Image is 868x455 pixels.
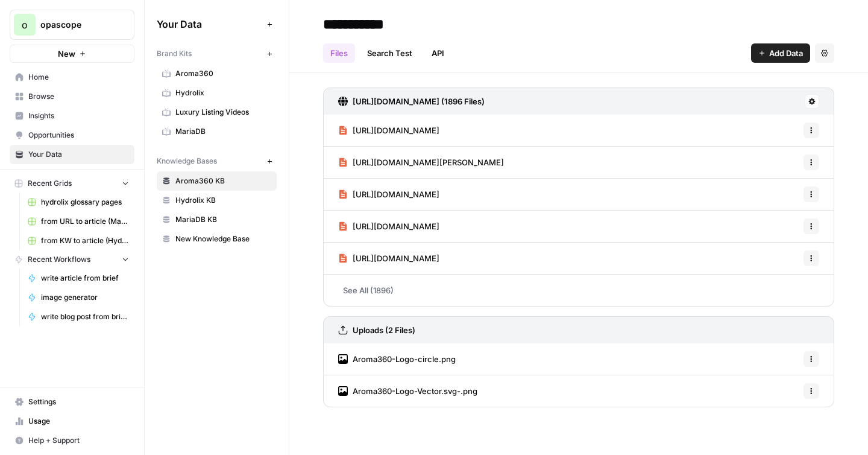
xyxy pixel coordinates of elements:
span: Help + Support [28,435,129,446]
span: Aroma360-Logo-circle.png [353,353,456,365]
a: Insights [10,106,134,126]
a: [URL][DOMAIN_NAME][PERSON_NAME] [338,147,504,178]
a: image generator [22,288,134,307]
span: Aroma360-Logo-Vector.svg-.png [353,385,477,397]
button: New [10,45,134,63]
button: Help + Support [10,431,134,450]
span: from KW to article (Hydrolix) [41,235,129,246]
a: [URL][DOMAIN_NAME] [338,179,439,210]
a: New Knowledge Base [157,229,277,249]
span: Aroma360 [175,68,271,79]
span: hydrolix glossary pages [41,197,129,208]
span: MariaDB [175,126,271,137]
a: Luxury Listing Videos [157,103,277,122]
span: Opportunities [28,130,129,141]
a: [URL][DOMAIN_NAME] [338,211,439,242]
span: Hydrolix KB [175,195,271,206]
span: Usage [28,416,129,427]
h3: [URL][DOMAIN_NAME] (1896 Files) [353,95,485,107]
a: Usage [10,412,134,431]
span: Add Data [769,47,803,59]
a: from URL to article (MariaDB) [22,212,134,231]
span: Luxury Listing Videos [175,107,271,118]
span: Knowledge Bases [157,156,217,167]
span: Recent Workflows [28,254,90,265]
span: opascope [40,19,113,31]
span: Your Data [157,17,262,31]
a: [URL][DOMAIN_NAME] [338,243,439,274]
span: Browse [28,91,129,102]
button: Workspace: opascope [10,10,134,40]
a: write article from brief [22,269,134,288]
span: Your Data [28,149,129,160]
span: write blog post from brief (Aroma360) [41,311,129,322]
span: [URL][DOMAIN_NAME] [353,188,439,200]
h3: Uploads (2 Files) [353,324,415,336]
a: Home [10,68,134,87]
button: Recent Grids [10,174,134,192]
a: Uploads (2 Files) [338,317,415,343]
a: MariaDB [157,122,277,141]
span: [URL][DOMAIN_NAME] [353,252,439,264]
a: Hydrolix [157,83,277,103]
a: Settings [10,392,134,412]
a: Aroma360 [157,64,277,83]
a: Search Test [360,43,420,63]
button: Recent Workflows [10,250,134,269]
span: [URL][DOMAIN_NAME] [353,220,439,232]
a: Aroma360 KB [157,171,277,191]
a: Browse [10,87,134,106]
span: Settings [28,396,129,407]
span: Aroma360 KB [175,176,271,186]
span: image generator [41,292,129,303]
a: Aroma360-Logo-Vector.svg-.png [338,375,477,407]
button: Add Data [751,43,810,63]
span: o [22,17,28,32]
span: New [58,48,75,60]
a: Opportunities [10,126,134,145]
span: Brand Kits [157,48,192,59]
span: from URL to article (MariaDB) [41,216,129,227]
span: write article from brief [41,273,129,284]
a: from KW to article (Hydrolix) [22,231,134,250]
span: Hydrolix [175,87,271,98]
span: Home [28,72,129,83]
a: Your Data [10,145,134,164]
a: Aroma360-Logo-circle.png [338,343,456,375]
a: API [424,43,451,63]
a: Hydrolix KB [157,191,277,210]
a: See All (1896) [323,275,834,306]
span: MariaDB KB [175,214,271,225]
a: [URL][DOMAIN_NAME] (1896 Files) [338,88,485,115]
span: Recent Grids [28,178,72,189]
span: New Knowledge Base [175,234,271,244]
span: Insights [28,110,129,121]
span: [URL][DOMAIN_NAME] [353,124,439,136]
a: write blog post from brief (Aroma360) [22,307,134,326]
a: hydrolix glossary pages [22,192,134,212]
a: [URL][DOMAIN_NAME] [338,115,439,146]
a: Files [323,43,355,63]
span: [URL][DOMAIN_NAME][PERSON_NAME] [353,156,504,168]
a: MariaDB KB [157,210,277,229]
